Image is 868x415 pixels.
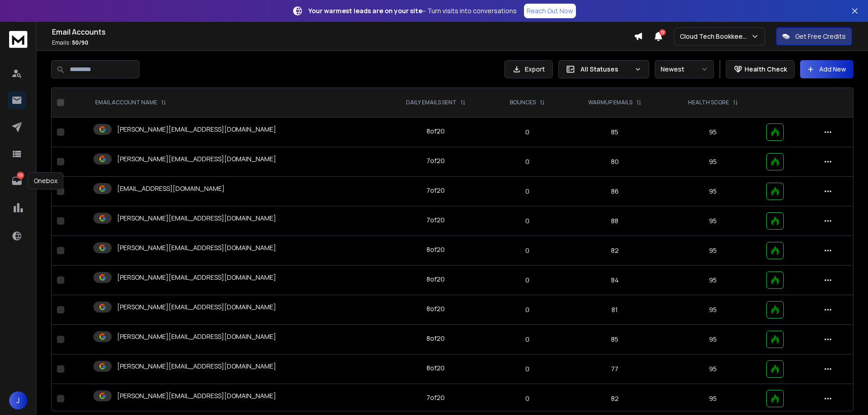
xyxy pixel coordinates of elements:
td: 95 [665,118,761,147]
button: Add New [800,60,853,78]
p: [EMAIL_ADDRESS][DOMAIN_NAME] [117,184,225,193]
img: logo [9,31,27,48]
td: 85 [565,325,665,354]
strong: Your warmest leads are on your site [308,6,422,15]
p: 0 [496,187,559,196]
p: [PERSON_NAME][EMAIL_ADDRESS][DOMAIN_NAME] [117,302,276,312]
p: Emails : [52,39,634,46]
a: 101 [8,172,26,190]
p: 0 [496,157,559,166]
div: EMAIL ACCOUNT NAME [95,99,166,106]
p: 0 [496,394,559,403]
p: [PERSON_NAME][EMAIL_ADDRESS][DOMAIN_NAME] [117,273,276,282]
td: 95 [665,236,761,266]
p: DAILY EMAILS SENT [406,99,457,106]
div: 8 of 20 [426,275,445,284]
td: 95 [665,177,761,206]
p: 0 [496,305,559,314]
p: Reach Out Now [527,6,573,15]
td: 88 [565,206,665,236]
td: 86 [565,177,665,206]
td: 95 [665,147,761,177]
td: 82 [565,236,665,266]
a: Reach Out Now [524,4,576,18]
td: 80 [565,147,665,177]
p: [PERSON_NAME][EMAIL_ADDRESS][DOMAIN_NAME] [117,391,276,400]
td: 77 [565,354,665,384]
p: 0 [496,128,559,137]
div: 7 of 20 [426,215,445,225]
span: 50 / 90 [72,39,88,46]
p: All Statuses [580,65,631,74]
button: Health Check [726,60,795,78]
p: [PERSON_NAME][EMAIL_ADDRESS][DOMAIN_NAME] [117,125,276,134]
p: [PERSON_NAME][EMAIL_ADDRESS][DOMAIN_NAME] [117,243,276,252]
button: Export [504,60,553,78]
div: 8 of 20 [426,334,445,343]
td: 95 [665,354,761,384]
p: HEALTH SCORE [688,99,729,106]
div: 8 of 20 [426,127,445,136]
td: 85 [565,118,665,147]
p: [PERSON_NAME][EMAIL_ADDRESS][DOMAIN_NAME] [117,362,276,371]
button: J [9,391,27,410]
td: 95 [665,295,761,325]
p: [PERSON_NAME][EMAIL_ADDRESS][DOMAIN_NAME] [117,214,276,223]
p: 0 [496,364,559,374]
div: 7 of 20 [426,186,445,195]
td: 95 [665,325,761,354]
p: BOUNCES [510,99,536,106]
p: [PERSON_NAME][EMAIL_ADDRESS][DOMAIN_NAME] [117,154,276,164]
p: 0 [496,216,559,225]
p: WARMUP EMAILS [588,99,632,106]
p: 0 [496,335,559,344]
p: 0 [496,276,559,285]
h1: Email Accounts [52,26,634,37]
p: Health Check [745,65,787,74]
p: – Turn visits into conversations [308,6,517,15]
td: 81 [565,295,665,325]
p: 101 [17,172,24,179]
div: Onebox [28,172,63,190]
button: Get Free Credits [776,27,852,46]
div: 8 of 20 [426,364,445,373]
td: 84 [565,266,665,295]
p: 0 [496,246,559,255]
span: 12 [659,29,666,36]
div: 8 of 20 [426,304,445,313]
div: 7 of 20 [426,156,445,165]
p: Cloud Tech Bookkeeping [680,32,751,41]
p: [PERSON_NAME][EMAIL_ADDRESS][DOMAIN_NAME] [117,332,276,341]
p: Get Free Credits [795,32,846,41]
button: Newest [655,60,714,78]
td: 95 [665,206,761,236]
td: 82 [565,384,665,414]
div: 8 of 20 [426,245,445,254]
td: 95 [665,384,761,414]
div: 7 of 20 [426,393,445,402]
td: 95 [665,266,761,295]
